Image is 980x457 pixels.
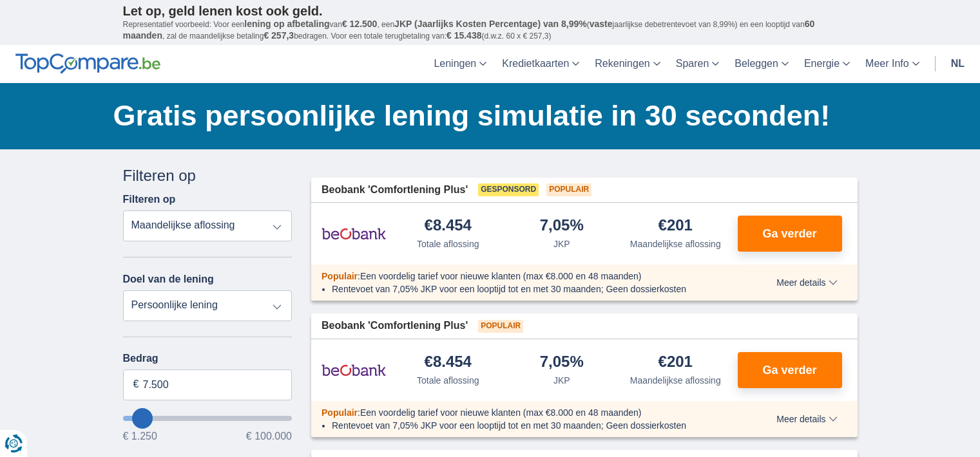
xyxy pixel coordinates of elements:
span: Ga verder [762,364,816,376]
span: € 1.250 [123,431,157,442]
a: Energie [796,45,858,83]
a: Beleggen [727,45,796,83]
button: Ga verder [738,352,842,388]
a: Rekeningen [587,45,668,83]
img: product.pl.alt Beobank [322,218,386,250]
a: Meer Info [858,45,927,83]
div: €201 [658,218,693,235]
div: Maandelijkse aflossing [630,374,721,387]
input: wantToBorrow [123,416,293,421]
span: Beobank 'Comfortlening Plus' [322,319,468,333]
span: lening op afbetaling [244,19,329,29]
p: Let op, geld lenen kost ook geld. [123,3,858,19]
div: JKP [553,374,570,387]
span: JKP (Jaarlijks Kosten Percentage) van 8,99% [394,19,587,29]
li: Rentevoet van 7,05% JKP voor een looptijd tot en met 30 maanden; Geen dossierkosten [332,419,729,432]
h1: Gratis persoonlijke lening simulatie in 30 seconden! [113,96,858,136]
span: € 15.438 [447,30,482,41]
span: vaste [590,19,613,29]
label: Filteren op [123,194,176,205]
li: Rentevoet van 7,05% JKP voor een looptijd tot en met 30 maanden; Geen dossierkosten [332,283,729,295]
span: € [133,377,139,392]
button: Meer details [767,277,847,288]
div: : [311,406,740,419]
span: € 257,3 [264,30,294,41]
a: Leningen [426,45,494,83]
div: €201 [658,354,693,371]
label: Bedrag [123,353,293,364]
div: €8.454 [425,218,472,235]
p: Representatief voorbeeld: Voor een van , een ( jaarlijkse debetrentevoet van 8,99%) en een loopti... [123,19,858,42]
div: Totale aflossing [417,238,479,250]
button: Meer details [767,414,847,424]
span: Populair [478,320,523,333]
div: JKP [553,238,570,250]
span: Populair [322,271,358,281]
a: nl [943,45,972,83]
a: Sparen [668,45,727,83]
div: 7,05% [540,354,584,371]
label: Doel van de lening [123,274,214,285]
span: Populair [546,183,591,196]
span: € 12.500 [342,19,378,29]
span: Meer details [776,278,837,287]
span: Ga verder [762,228,816,239]
span: € 100.000 [246,431,292,442]
button: Ga verder [738,216,842,252]
img: product.pl.alt Beobank [322,354,386,386]
span: Gesponsord [478,183,539,196]
div: Maandelijkse aflossing [630,238,721,250]
span: Een voordelig tarief voor nieuwe klanten (max €8.000 en 48 maanden) [360,271,642,281]
span: Populair [322,407,358,418]
div: 7,05% [540,218,584,235]
div: €8.454 [425,354,472,371]
div: Totale aflossing [417,374,479,387]
div: : [311,270,740,283]
span: Beobank 'Comfortlening Plus' [322,183,468,198]
span: Een voordelig tarief voor nieuwe klanten (max €8.000 en 48 maanden) [360,407,642,418]
span: Meer details [776,415,837,424]
div: Filteren op [123,165,293,187]
span: 60 maanden [123,19,815,41]
img: TopCompare [15,53,160,74]
a: Kredietkaarten [494,45,587,83]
